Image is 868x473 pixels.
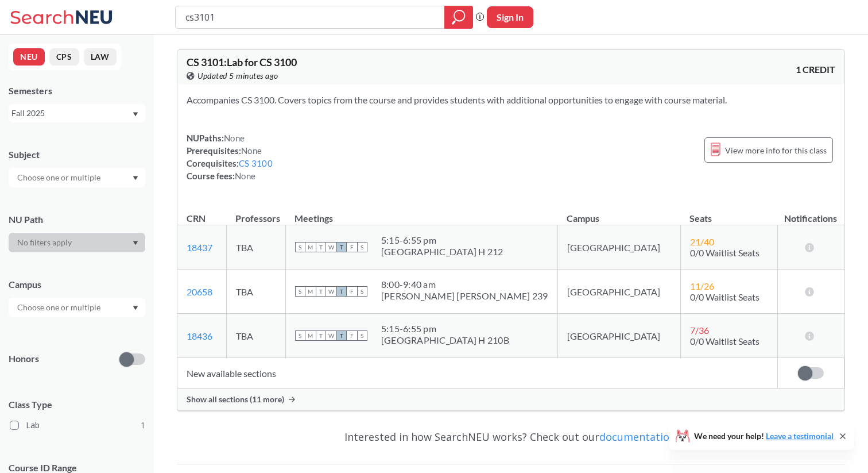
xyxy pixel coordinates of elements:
[141,419,145,432] span: 1
[381,246,503,257] div: [GEOGRAPHIC_DATA] H 212
[184,7,436,27] input: Class, professor, course number, "phrase"
[49,48,79,66] button: CPS
[796,63,835,76] span: 1 CREDIT
[690,336,759,347] span: 0/0 Waitlist Seats
[305,242,316,252] span: M
[187,286,212,297] a: 20658
[381,334,509,346] div: [GEOGRAPHIC_DATA] H 210B
[316,286,326,297] span: T
[599,430,678,444] a: documentation!
[187,132,273,182] div: NUPaths: Prerequisites: Corequisites: Course fees:
[9,84,145,97] div: Semesters
[285,201,557,225] th: Meetings
[9,148,145,161] div: Subject
[305,330,316,341] span: M
[690,236,714,247] span: 21 / 40
[452,9,466,25] svg: magnifying glass
[326,242,336,252] span: W
[690,280,714,291] span: 11 / 26
[241,145,262,156] span: None
[9,168,145,187] div: Dropdown arrow
[187,94,835,106] section: Accompanies CS 3100. Covers topics from the course and provides students with additional opportun...
[177,389,844,410] div: Show all sections (11 more)
[305,286,316,297] span: M
[316,330,326,341] span: T
[336,286,347,297] span: T
[766,431,834,441] a: Leave a testimonial
[347,286,357,297] span: F
[336,242,347,252] span: T
[381,234,503,246] div: 5:15 - 6:55 pm
[133,306,138,310] svg: Dropdown arrow
[690,325,709,336] span: 7 / 36
[557,201,680,225] th: Campus
[226,201,285,225] th: Professors
[326,286,336,297] span: W
[690,247,759,258] span: 0/0 Waitlist Seats
[9,352,39,366] p: Honors
[725,143,827,157] span: View more info for this class
[295,330,305,341] span: S
[694,432,834,440] span: We need your help!
[187,56,297,68] span: CS 3101 : Lab for CS 3100
[357,242,367,252] span: S
[381,279,548,290] div: 8:00 - 9:40 am
[84,48,117,66] button: LAW
[187,242,212,253] a: 18437
[690,291,759,302] span: 0/0 Waitlist Seats
[9,104,145,122] div: Fall 2025Dropdown arrow
[444,6,473,29] div: magnifying glass
[557,225,680,270] td: [GEOGRAPHIC_DATA]
[11,107,131,120] div: Fall 2025
[11,171,108,184] input: Choose one or multiple
[336,330,347,341] span: T
[357,330,367,341] span: S
[381,290,548,302] div: [PERSON_NAME] [PERSON_NAME] 239
[680,201,777,225] th: Seats
[9,298,145,317] div: Dropdown arrow
[777,201,844,225] th: Notifications
[557,270,680,314] td: [GEOGRAPHIC_DATA]
[187,212,206,225] div: CRN
[11,301,108,314] input: Choose one or multiple
[187,394,284,405] span: Show all sections (11 more)
[226,225,285,270] td: TBA
[326,330,336,341] span: W
[9,233,145,252] div: Dropdown arrow
[226,270,285,314] td: TBA
[224,133,245,143] span: None
[10,418,145,433] label: Lab
[239,158,273,168] a: CS 3100
[235,171,255,181] span: None
[177,358,777,389] td: New available sections
[187,330,212,341] a: 18436
[9,213,145,226] div: NU Path
[381,323,509,334] div: 5:15 - 6:55 pm
[226,314,285,358] td: TBA
[9,278,145,291] div: Campus
[9,398,145,411] span: Class Type
[347,242,357,252] span: F
[295,242,305,252] span: S
[133,112,138,117] svg: Dropdown arrow
[487,6,533,28] button: Sign In
[357,286,367,297] span: S
[177,420,845,453] div: Interested in how SearchNEU works? Check out our
[316,242,326,252] span: T
[133,241,138,245] svg: Dropdown arrow
[557,314,680,358] td: [GEOGRAPHIC_DATA]
[133,176,138,180] svg: Dropdown arrow
[197,70,278,82] span: Updated 5 minutes ago
[295,286,305,297] span: S
[13,48,45,66] button: NEU
[347,330,357,341] span: F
